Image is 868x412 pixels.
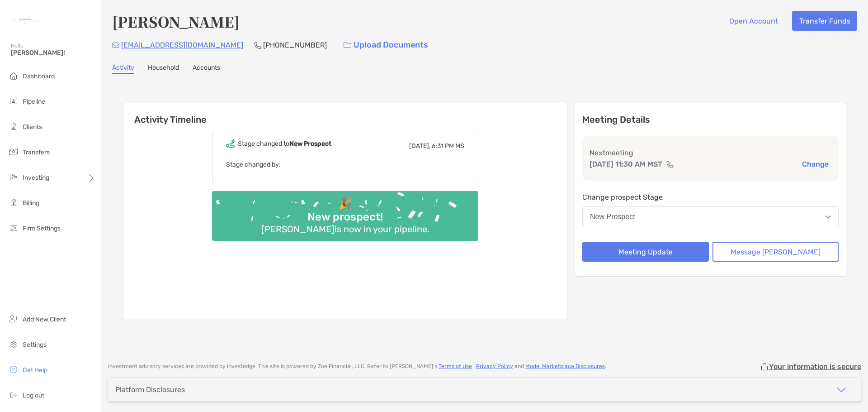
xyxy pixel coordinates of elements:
img: logout icon [8,389,19,400]
span: Get Help [23,366,47,374]
span: Pipeline [23,98,45,105]
p: [DATE] 11:30 AM MST [590,158,662,170]
img: Event icon [226,139,235,148]
p: Change prospect Stage [582,192,839,203]
span: Billing [23,199,39,207]
span: Settings [23,341,47,349]
img: Zoe Logo [11,4,43,36]
div: New Prospect [590,213,635,221]
img: transfers icon [8,146,19,157]
p: Investment advisory services are provided by Investedge . This site is powered by Zoe Financial, ... [108,363,606,370]
img: settings icon [8,339,19,350]
p: Stage changed by: [226,159,464,170]
span: Clients [23,123,42,131]
img: billing icon [8,197,19,208]
a: Privacy Policy [476,363,513,369]
img: Open dropdown arrow [826,216,831,219]
b: New Prospect [289,140,331,148]
img: firm-settings icon [8,222,19,233]
h4: [PERSON_NAME] [112,11,240,32]
button: Transfer Funds [792,11,857,31]
img: get-help icon [8,364,19,375]
span: Dashboard [23,72,55,80]
button: New Prospect [582,206,839,227]
span: [DATE], [409,142,430,150]
span: 6:31 PM MS [432,142,464,150]
img: icon arrow [836,384,847,395]
img: investing icon [8,172,19,182]
div: New prospect! [304,211,387,224]
p: [PHONE_NUMBER] [263,39,327,51]
p: Next meeting [590,147,831,158]
span: Investing [23,174,49,182]
div: Platform Disclosures [115,385,185,394]
span: Add New Client [23,316,66,323]
a: Activity [112,64,134,74]
a: Accounts [193,64,220,74]
a: Upload Documents [338,35,434,55]
span: Log out [23,392,44,399]
p: Meeting Details [582,114,839,125]
a: Model Marketplace Disclosures [525,363,605,369]
img: dashboard icon [8,70,19,81]
span: [PERSON_NAME]! [11,49,95,57]
button: Change [799,159,831,169]
img: Phone Icon [254,42,261,49]
button: Meeting Update [582,242,709,262]
img: communication type [666,161,674,168]
img: Confetti [212,191,478,233]
p: Your information is secure [769,362,861,371]
img: clients icon [8,121,19,132]
a: Household [148,64,179,74]
button: Message [PERSON_NAME] [712,242,839,262]
a: Terms of Use [439,363,472,369]
img: pipeline icon [8,96,19,106]
h6: Activity Timeline [123,103,567,125]
img: button icon [344,42,351,48]
span: Firm Settings [23,225,61,232]
div: 🎉 [335,197,356,211]
button: Open Account [722,11,785,31]
span: Transfers [23,149,50,156]
p: [EMAIL_ADDRESS][DOMAIN_NAME] [121,39,243,51]
div: Stage changed to [238,140,331,148]
img: Email Icon [112,43,119,48]
div: [PERSON_NAME] is now in your pipeline. [258,224,433,235]
img: add_new_client icon [8,313,19,324]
